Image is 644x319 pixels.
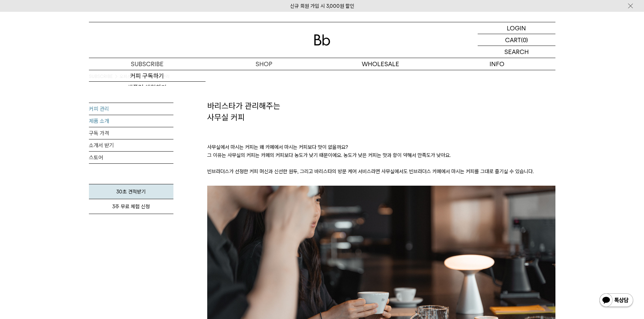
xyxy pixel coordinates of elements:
[521,34,528,46] p: (0)
[89,199,173,214] a: 3주 무료 체험 신청
[89,184,173,199] a: 30초 견적받기
[89,115,173,127] a: 제품 소개
[322,58,439,70] p: WHOLESALE
[89,152,173,163] a: 스토어
[478,34,555,46] a: CART (0)
[478,22,555,34] a: LOGIN
[89,103,173,115] a: 커피 관리
[207,123,555,186] p: 사무실에서 마시는 커피는 왜 카페에서 마시는 커피보다 맛이 없을까요? 그 이유는 사무실의 커피는 카페의 커피보다 농도가 낮기 때문이에요. 농도가 낮은 커피는 맛과 향이 약해서...
[89,139,173,151] a: 소개서 받기
[89,82,206,93] a: 샘플러 체험하기
[439,58,555,70] p: INFO
[89,70,206,82] a: 커피 구독하기
[207,100,555,123] h2: 바리스타가 관리해주는 사무실 커피
[599,293,634,309] img: 카카오톡 채널 1:1 채팅 버튼
[89,127,173,139] a: 구독 가격
[505,34,521,46] p: CART
[504,46,529,58] p: SEARCH
[206,58,322,70] a: SHOP
[314,34,330,46] img: 로고
[507,22,526,34] p: LOGIN
[89,58,206,70] a: SUBSCRIBE
[290,3,354,9] a: 신규 회원 가입 시 3,000원 할인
